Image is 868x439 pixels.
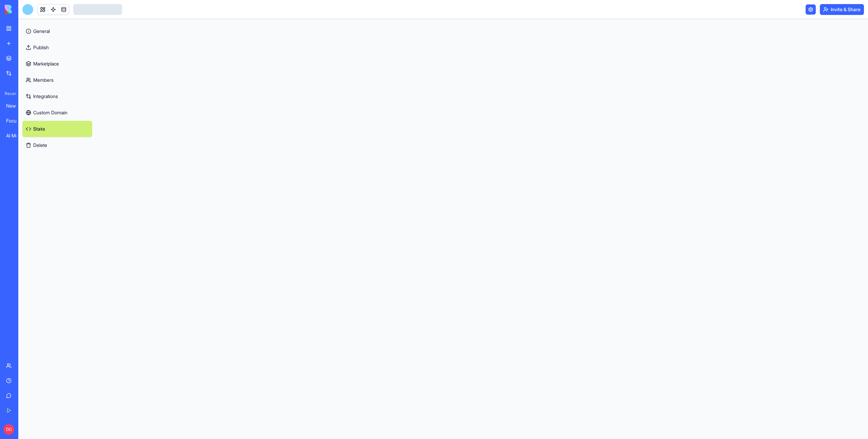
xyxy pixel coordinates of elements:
[6,132,25,139] div: AI Messaging Command Center
[3,424,14,435] span: DO
[22,23,92,39] a: General
[820,4,864,15] button: Invite & Share
[22,121,92,137] a: State
[6,117,25,124] div: Focus Timer
[22,104,92,121] a: Custom Domain
[22,137,92,153] button: Delete
[2,114,29,128] a: Focus Timer
[22,88,92,104] a: Integrations
[22,56,92,72] a: Marketplace
[6,102,25,109] div: New App
[2,129,29,142] a: AI Messaging Command Center
[2,99,29,113] a: New App
[5,5,47,14] img: logo
[22,39,92,56] a: Publish
[2,91,16,96] span: Recent
[22,72,92,88] a: Members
